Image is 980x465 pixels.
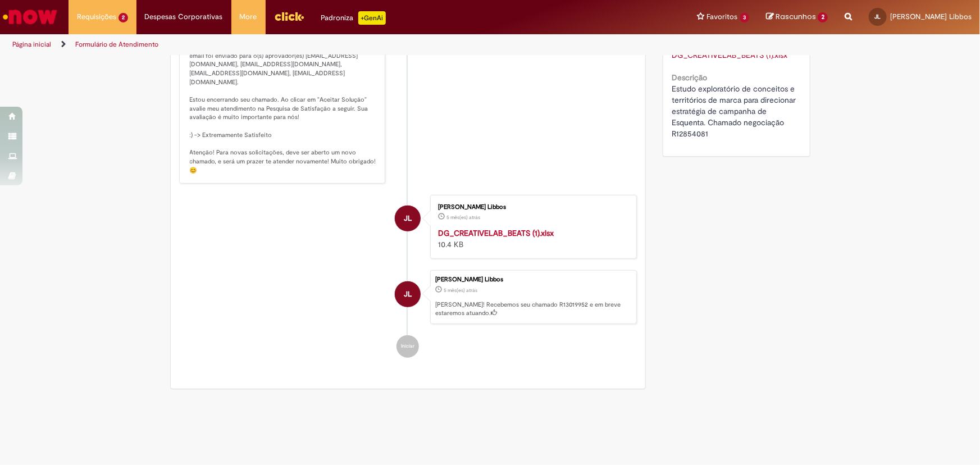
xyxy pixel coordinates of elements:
[179,270,637,324] li: Jullie Gromann Libbos
[740,13,750,22] span: 3
[707,11,738,22] span: Favoritos
[672,72,707,83] b: Descrição
[446,214,480,221] span: 5 mês(es) atrás
[875,13,881,20] span: JL
[395,206,421,231] div: Jullie Gromann Libbos
[818,12,828,22] span: 2
[435,300,631,318] p: [PERSON_NAME]! Recebemos seu chamado R13019952 e em breve estaremos atuando.
[438,204,625,211] div: [PERSON_NAME] Libbos
[77,11,116,22] span: Requisições
[395,281,421,307] div: Jullie Gromann Libbos
[438,228,554,238] a: DG_CREATIVELAB_BEATS (1).xlsx
[444,287,477,294] span: 5 mês(es) atrás
[766,12,828,22] a: Rascunhos
[12,40,51,49] a: Página inicial
[438,227,625,250] div: 10.4 KB
[145,11,223,22] span: Despesas Corporativas
[776,11,816,22] span: Rascunhos
[404,205,412,232] span: JL
[8,34,645,55] ul: Trilhas de página
[274,8,304,25] img: click_logo_yellow_360x200.png
[240,11,257,22] span: More
[1,6,59,28] img: ServiceNow
[435,276,631,283] div: [PERSON_NAME] Libbos
[672,84,798,139] span: Estudo exploratório de conceitos e territórios de marca para direcionar estratégia de campanha de...
[444,287,477,294] time: 09/05/2025 10:54:01
[75,40,158,49] a: Formulário de Atendimento
[118,13,128,22] span: 2
[446,214,480,221] time: 09/05/2025 10:52:17
[321,11,386,25] div: Padroniza
[890,12,972,21] span: [PERSON_NAME] Libbos
[358,11,386,25] p: +GenAi
[672,50,787,60] a: Download de DG_CREATIVELAB_BEATS (1).xlsx
[404,281,412,308] span: JL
